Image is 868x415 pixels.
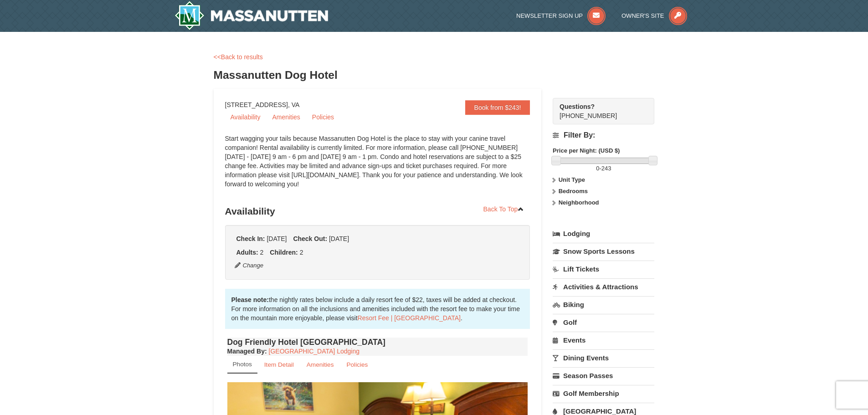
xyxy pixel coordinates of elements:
[553,225,654,242] a: Lodging
[621,12,664,19] span: Owner's Site
[478,202,530,216] a: Back To Top
[225,289,530,329] div: the nightly rates below include a daily resort fee of $22, taxes will be added at checkout. For m...
[307,110,339,124] a: Policies
[553,131,654,139] h4: Filter By:
[516,12,583,19] span: Newsletter Sign Up
[227,338,528,347] h4: Dog Friendly Hotel [GEOGRAPHIC_DATA]
[307,361,334,368] small: Amenities
[270,249,298,256] strong: Children:
[553,367,654,384] a: Season Passes
[258,356,300,374] a: Item Detail
[346,361,368,368] small: Policies
[553,332,654,348] a: Events
[465,100,530,115] a: Book from $243!
[233,361,252,368] small: Photos
[231,296,269,303] strong: Please note:
[553,385,654,402] a: Golf Membership
[553,147,620,154] strong: Price per Night: (USD $)
[236,249,258,256] strong: Adults:
[175,1,329,30] img: Massanutten Resort Logo
[225,202,530,220] h3: Availability
[601,165,611,172] span: 243
[553,164,654,173] label: -
[225,134,530,198] div: Start wagging your tails because Massanutten Dog Hotel is the place to stay with your canine trav...
[214,66,655,84] h3: Massanutten Dog Hotel
[264,361,294,368] small: Item Detail
[260,249,264,256] span: 2
[329,235,349,242] span: [DATE]
[560,103,595,110] strong: Questions?
[559,199,599,206] strong: Neighborhood
[175,1,329,30] a: Massanutten Resort
[236,235,265,242] strong: Check In:
[267,235,287,242] span: [DATE]
[516,12,606,19] a: Newsletter Sign Up
[267,110,305,124] a: Amenities
[553,243,654,260] a: Snow Sports Lessons
[227,348,267,355] strong: :
[300,249,303,256] span: 2
[225,110,266,124] a: Availability
[227,348,265,355] span: Managed By
[559,176,585,183] strong: Unit Type
[553,296,654,313] a: Biking
[214,53,263,61] a: <<Back to results
[301,356,340,374] a: Amenities
[621,12,687,19] a: Owner's Site
[234,261,264,271] button: Change
[553,314,654,331] a: Golf
[358,314,461,322] a: Resort Fee | [GEOGRAPHIC_DATA]
[553,278,654,295] a: Activities & Attractions
[227,356,257,374] a: Photos
[596,165,599,172] span: 0
[269,348,360,355] a: [GEOGRAPHIC_DATA] Lodging
[553,349,654,366] a: Dining Events
[559,188,588,195] strong: Bedrooms
[560,102,638,119] span: [PHONE_NUMBER]
[553,261,654,277] a: Lift Tickets
[340,356,374,374] a: Policies
[293,235,327,242] strong: Check Out:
